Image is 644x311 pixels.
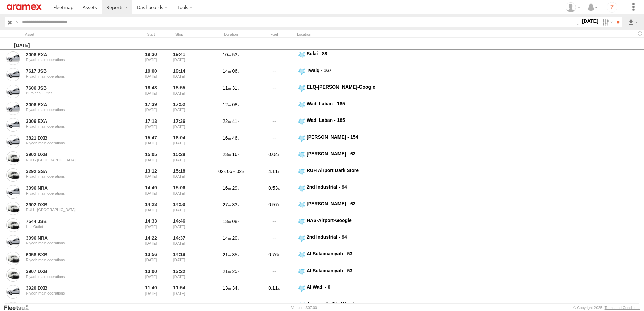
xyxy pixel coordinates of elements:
span: 06 [227,169,235,174]
i: ? [607,2,617,13]
div: 2nd Industrial - 94 [307,184,380,190]
a: 7544 JSB [26,218,118,224]
a: Terms and Conditions [605,306,640,310]
div: 0.76 [254,251,294,266]
span: 25 [232,269,239,274]
span: 27 [223,202,231,207]
div: Entered prior to selected date range [138,251,164,266]
a: 3907 DXB [26,268,118,274]
label: Export results as... [627,17,639,27]
div: 0.57 [254,201,294,216]
div: 17:52 [DATE] [166,101,192,116]
span: 02 [218,169,226,174]
div: 19:14 [DATE] [166,67,192,83]
div: HAS-Airport-Google [307,217,380,223]
span: 22 [223,118,231,124]
span: 41 [232,118,239,124]
span: 13 [223,219,231,224]
span: 46 [232,135,239,141]
label: Click to View Event Location [297,151,381,166]
span: 16 [223,135,231,141]
span: 13 [223,285,231,291]
span: 12 [223,302,231,308]
a: 3292 SSA [26,168,118,174]
label: Click to View Event Location [297,117,381,133]
div: Entered prior to selected date range [138,201,164,216]
div: 19:41 [DATE] [166,50,192,66]
span: 14 [223,68,231,74]
label: Click to View Event Location [297,67,381,83]
span: 21 [223,269,231,274]
div: 4.11 [254,167,294,183]
div: Sulai - 88 [307,50,380,57]
label: Search Filter Options [600,17,614,27]
div: Riyadh main operations [26,124,118,128]
div: Buraidah Outlet [26,91,118,95]
span: 53 [232,52,239,57]
a: 3902 DXB [26,151,118,158]
span: 12 [223,102,231,107]
div: Aramex-Agility Warehouse [307,301,380,307]
label: Click to View Event Location [297,84,381,99]
span: 11 [223,85,231,91]
div: Entered prior to selected date range [138,84,164,99]
a: 3902 DXB [26,202,118,208]
span: 16 [232,152,239,157]
span: 21 [223,252,231,257]
img: aramex-logo.svg [7,4,42,10]
span: 35 [232,252,239,257]
div: Twaiq - 167 [307,67,380,73]
div: [PERSON_NAME] - 154 [307,134,380,140]
label: Search Query [14,17,20,27]
div: Riyadh main operations [26,58,118,62]
a: 3006 EXA [26,102,118,108]
a: 3006 EXA [26,302,118,308]
span: 06 [232,68,239,74]
div: Wadi Laban - 185 [307,117,380,123]
span: 23 [232,302,239,308]
div: Entered prior to selected date range [138,101,164,116]
div: RUH - [GEOGRAPHIC_DATA] [26,158,118,162]
div: Riyadh main operations [26,258,118,262]
div: Entered prior to selected date range [138,50,164,66]
div: [PERSON_NAME] - 63 [307,151,380,157]
span: 23 [223,152,231,157]
div: Entered prior to selected date range [138,117,164,133]
div: Entered prior to selected date range [138,284,164,300]
div: Riyadh main operations [26,74,118,78]
div: 0.04 [254,151,294,166]
div: Entered prior to selected date range [138,234,164,249]
label: Click to View Event Location [297,217,381,233]
span: 33 [232,202,239,207]
div: ELQ-[PERSON_NAME]-Google [307,84,380,90]
div: Hail Outlet [26,224,118,229]
span: 08 [232,102,239,107]
span: 16 [223,185,231,191]
span: 20 [232,235,239,241]
a: 3006 EXA [26,118,118,124]
div: Entered prior to selected date range [138,134,164,149]
label: Click to View Event Location [297,101,381,116]
label: Click to View Event Location [297,251,381,266]
div: 11:54 [DATE] [166,284,192,300]
div: 15:18 [DATE] [166,167,192,183]
a: 7617 JSB [26,68,118,74]
div: Wadi Laban - 185 [307,101,380,107]
div: RUH - [GEOGRAPHIC_DATA] [26,208,118,212]
span: 08 [232,219,239,224]
label: Click to View Event Location [297,201,381,216]
div: RUH Airport Dark Store [307,167,380,173]
div: 15:28 [DATE] [166,151,192,166]
div: 14:46 [DATE] [166,217,192,233]
div: Entered prior to selected date range [138,151,164,166]
div: © Copyright 2025 - [573,306,640,310]
label: Click to View Event Location [297,268,381,283]
div: Riyadh main operations [26,241,118,245]
div: Riyadh main operations [26,174,118,178]
span: 10 [223,52,231,57]
label: Click to View Event Location [297,284,381,300]
label: Click to View Event Location [297,234,381,249]
div: 18:55 [DATE] [166,84,192,99]
span: 34 [232,285,239,291]
div: 2nd Industrial - 94 [307,234,380,240]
